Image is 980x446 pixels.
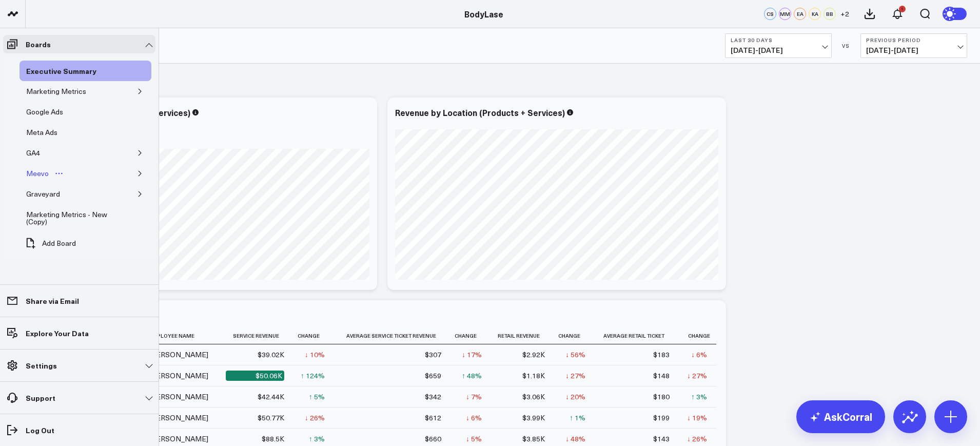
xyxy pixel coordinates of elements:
div: Executive Summary [24,65,99,77]
div: Meta Ads [24,126,60,139]
p: Explore Your Data [26,329,89,337]
button: +2 [838,8,851,20]
th: Retail Revenue [491,327,554,344]
div: 1 [899,6,906,12]
div: [PERSON_NAME] [149,350,208,360]
a: MeevoOpen board menu [19,163,71,184]
b: Previous Period [866,37,962,43]
div: ↑ 1% [570,413,585,423]
p: Share via Email [26,297,79,305]
th: Change [679,327,716,344]
div: $3.85K [522,434,545,444]
a: GA4Open board menu [19,143,62,163]
span: Add Board [42,239,76,247]
th: Change [554,327,595,344]
div: ↓ 20% [565,392,585,402]
p: Boards [26,40,51,48]
div: Previous: $900.59K [46,141,369,149]
div: $180 [653,392,670,402]
div: $3.99K [522,413,545,423]
div: ↑ 3% [691,392,707,402]
div: ↓ 19% [687,413,707,423]
div: ↓ 6% [466,413,482,423]
button: Previous Period[DATE]-[DATE] [860,33,967,58]
a: Google AdsOpen board menu [19,102,85,122]
th: Employee Name [149,327,226,344]
div: ↓ 27% [687,371,707,381]
div: $660 [425,434,441,444]
div: CS [764,8,776,20]
div: $50.06K [226,371,284,381]
div: [PERSON_NAME] [149,371,208,381]
th: Change [293,327,334,344]
button: Open board menu [51,169,67,178]
div: $88.5K [262,434,284,444]
div: Meevo [24,167,51,180]
a: Executive SummaryOpen board menu [19,61,119,81]
a: Marketing MetricsOpen board menu [19,81,108,102]
span: [DATE] - [DATE] [866,46,962,54]
div: ↓ 26% [687,434,707,444]
div: [PERSON_NAME] [149,392,208,402]
div: EA [794,8,806,20]
div: BB [824,8,836,20]
div: ↑ 124% [301,371,325,381]
div: ↑ 3% [309,434,325,444]
button: Add Board [19,232,81,255]
div: ↑ 5% [309,392,325,402]
p: Log Out [26,426,54,434]
a: BodyLase [464,8,503,20]
button: Last 30 Days[DATE]-[DATE] [725,33,832,58]
div: Revenue by Location (Products + Services) [395,107,565,118]
a: Log Out [3,421,155,439]
span: [DATE] - [DATE] [731,46,826,54]
p: Settings [26,361,57,370]
th: Average Service Ticket Revenue [334,327,450,344]
div: VS [837,43,855,49]
div: ↑ 48% [462,371,482,381]
div: Marketing Metrics [24,85,89,98]
div: $3.06K [522,392,545,402]
div: GA4 [24,147,43,159]
div: ↓ 26% [305,413,325,423]
div: $50.77K [258,413,284,423]
div: ↓ 27% [565,371,585,381]
a: Marketing Metrics - New (Copy)Open board menu [19,204,145,232]
div: ↓ 17% [462,350,482,360]
div: $2.92K [522,350,545,360]
div: ↓ 48% [565,434,585,444]
div: KA [809,8,821,20]
div: $199 [653,413,670,423]
div: MM [779,8,791,20]
a: GraveyardOpen board menu [19,184,82,204]
a: AskCorral [796,400,885,433]
div: $612 [425,413,441,423]
a: Meta AdsOpen board menu [19,122,80,143]
div: ↓ 6% [691,350,707,360]
div: $183 [653,350,670,360]
span: + 2 [840,10,849,17]
b: Last 30 Days [731,37,826,43]
div: $1.18K [522,371,545,381]
div: $39.02K [258,350,284,360]
div: $143 [653,434,670,444]
div: $307 [425,350,441,360]
th: Service Revenue [226,327,293,344]
div: $42.44K [258,392,284,402]
div: $148 [653,371,670,381]
div: $342 [425,392,441,402]
div: $659 [425,371,441,381]
div: Graveyard [24,188,63,200]
div: ↓ 5% [466,434,482,444]
div: [PERSON_NAME] [149,413,208,423]
div: [PERSON_NAME] [149,434,208,444]
div: ↓ 56% [565,350,585,360]
div: Google Ads [24,106,66,118]
div: ↓ 10% [305,350,325,360]
th: Average Retail Ticket [595,327,679,344]
div: Marketing Metrics - New (Copy) [24,208,127,228]
div: ↓ 7% [466,392,482,402]
th: Change [450,327,491,344]
p: Support [26,394,55,402]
